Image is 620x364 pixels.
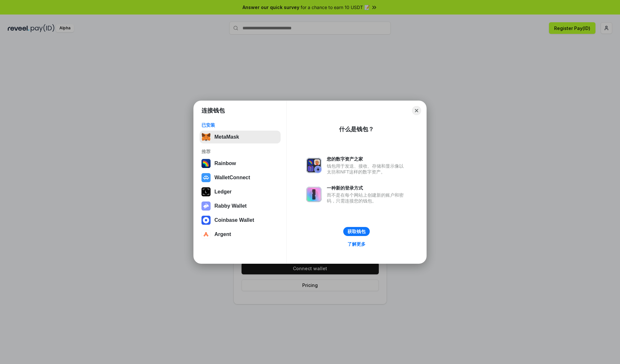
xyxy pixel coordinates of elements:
[339,125,374,133] div: 什么是钱包？
[327,163,407,175] div: 钱包用于发送、接收、存储和显示像以太坊和NFT这样的数字资产。
[201,202,211,211] img: svg+xml,%3Csvg%20xmlns%3D%22http%3A%2F%2Fwww.w3.org%2F2000%2Fsvg%22%20fill%3D%22none%22%20viewBox...
[201,173,211,182] img: svg+xml,%3Csvg%20width%3D%2228%22%20height%3D%2228%22%20viewBox%3D%220%200%2028%2028%22%20fill%3D...
[200,157,281,170] button: Rainbow
[412,106,421,115] button: Close
[201,159,211,168] img: svg+xml,%3Csvg%20width%3D%22120%22%20height%3D%22120%22%20viewBox%3D%220%200%20120%20120%22%20fil...
[201,216,211,225] img: svg+xml,%3Csvg%20width%3D%2228%22%20height%3D%2228%22%20viewBox%3D%220%200%2028%2028%22%20fill%3D...
[347,241,366,247] div: 了解更多
[344,240,369,248] a: 了解更多
[214,189,232,195] div: Ledger
[214,217,254,223] div: Coinbase Wallet
[201,230,211,239] img: svg+xml,%3Csvg%20width%3D%2228%22%20height%3D%2228%22%20viewBox%3D%220%200%2028%2028%22%20fill%3D...
[343,227,370,236] button: 获取钱包
[214,134,239,140] div: MetaMask
[201,187,211,196] img: svg+xml,%3Csvg%20xmlns%3D%22http%3A%2F%2Fwww.w3.org%2F2000%2Fsvg%22%20width%3D%2228%22%20height%3...
[306,187,322,202] img: svg+xml,%3Csvg%20xmlns%3D%22http%3A%2F%2Fwww.w3.org%2F2000%2Fsvg%22%20fill%3D%22none%22%20viewBox...
[200,200,281,212] button: Rabby Wallet
[200,131,281,143] button: MetaMask
[327,156,407,162] div: 您的数字资产之家
[200,214,281,227] button: Coinbase Wallet
[201,149,279,154] div: 推荐
[214,161,236,166] div: Rainbow
[201,133,211,142] img: svg+xml,%3Csvg%20fill%3D%22none%22%20height%3D%2233%22%20viewBox%3D%220%200%2035%2033%22%20width%...
[200,185,281,198] button: Ledger
[327,185,407,191] div: 一种新的登录方式
[327,192,407,204] div: 而不是在每个网站上创建新的账户和密码，只需连接您的钱包。
[347,229,366,234] div: 获取钱包
[201,122,279,128] div: 已安装
[200,171,281,184] button: WalletConnect
[214,231,231,237] div: Argent
[306,158,322,173] img: svg+xml,%3Csvg%20xmlns%3D%22http%3A%2F%2Fwww.w3.org%2F2000%2Fsvg%22%20fill%3D%22none%22%20viewBox...
[200,228,281,241] button: Argent
[214,175,250,181] div: WalletConnect
[201,107,225,114] h1: 连接钱包
[214,203,247,209] div: Rabby Wallet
